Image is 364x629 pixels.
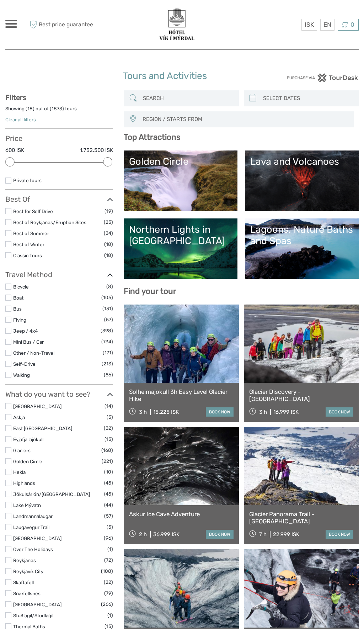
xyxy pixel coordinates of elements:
[13,602,61,607] a: [GEOGRAPHIC_DATA]
[107,413,113,421] span: (3)
[13,513,53,519] a: Landmannalaugar
[13,535,61,541] a: [GEOGRAPHIC_DATA]
[259,531,267,538] span: 7 h
[101,327,113,335] span: (398)
[124,132,180,142] b: Top Attractions
[13,591,41,596] a: Snæfellsnes
[249,388,353,403] a: Glacier Discovery - [GEOGRAPHIC_DATA]
[107,523,113,531] span: (5)
[103,349,113,357] span: (171)
[13,284,29,290] a: Bicycle
[129,511,233,518] a: Askur Ice Cave Adventure
[349,21,355,28] span: 0
[13,317,26,323] a: Flying
[13,480,35,486] a: Highlands
[5,134,113,143] h3: Price
[101,446,113,454] span: (168)
[104,218,113,226] span: (23)
[27,105,33,112] label: 18
[326,407,353,417] a: book now
[123,70,241,82] h1: Tours and Activities
[273,531,299,538] div: 22.999 ISK
[250,224,353,247] div: Lagoons, Nature Baths and Spas
[139,409,147,415] span: 3 h
[13,372,30,378] a: Walking
[250,156,353,206] a: Lava and Volcanoes
[105,402,113,410] span: (14)
[52,105,62,112] label: 1873
[129,156,232,167] div: Golden Circle
[105,207,113,215] span: (19)
[13,580,34,585] a: Skaftafell
[104,556,113,564] span: (72)
[13,502,41,508] a: Lake Mývatn
[13,403,61,409] a: [GEOGRAPHIC_DATA]
[5,117,36,122] a: Clear all filters
[13,459,42,464] a: Golden Circle
[104,424,113,432] span: (32)
[107,611,113,619] span: (1)
[13,469,26,475] a: Hekla
[13,220,86,225] a: Best of Reykjanes/Eruption Sites
[13,613,53,618] a: Stuðlagil/Studlagil
[101,294,113,302] span: (105)
[260,92,355,105] input: SELECT DATES
[104,229,113,237] span: (34)
[13,253,42,258] a: Classic Tours
[104,501,113,509] span: (44)
[105,435,113,443] span: (13)
[13,437,43,442] a: Eyjafjallajökull
[287,73,359,82] img: PurchaseViaTourDesk.png
[157,7,197,42] img: 3623-377c0aa7-b839-403d-a762-68de84ed66d4_logo_big.png
[13,328,38,334] a: Jeep / 4x4
[5,105,113,116] div: Showing ( ) out of ( ) tours
[104,251,113,259] span: (18)
[129,388,233,403] a: Solheimajokull 3h Easy Level Glacier Hike
[13,557,36,563] a: Reykjanes
[13,231,49,236] a: Best of Summer
[13,295,23,301] a: Boat
[104,534,113,542] span: (96)
[13,524,49,530] a: Laugavegur Trail
[80,147,113,154] label: 1.732.500 ISK
[13,242,44,247] a: Best of Winter
[13,425,72,431] a: East [GEOGRAPHIC_DATA]
[206,530,234,539] a: book now
[249,511,353,525] a: Glacier Panorama Trail - [GEOGRAPHIC_DATA]
[104,490,113,498] span: (45)
[13,178,42,183] a: Private tours
[13,569,43,574] a: Reykjavík City
[13,361,36,367] a: Self-Drive
[139,113,350,125] button: REGION / STARTS FROM
[101,567,113,575] span: (108)
[5,270,113,279] h3: Travel Method
[104,371,113,379] span: (56)
[129,224,232,274] a: Northern Lights in [GEOGRAPHIC_DATA]
[28,19,94,31] span: Best price guarantee
[5,195,113,203] h3: Best Of
[250,156,353,167] div: Lava and Volcanoes
[5,93,26,102] strong: Filters
[104,512,113,520] span: (57)
[13,208,53,214] a: Best for Self Drive
[13,448,31,453] a: Glaciers
[102,457,113,465] span: (221)
[129,156,232,206] a: Golden Circle
[124,286,176,296] b: Find your tour
[104,468,113,476] span: (10)
[13,339,44,345] a: Mini Bus / Car
[153,531,180,538] div: 36.999 ISK
[101,338,113,346] span: (734)
[206,407,234,417] a: book now
[101,600,113,608] span: (266)
[140,92,235,105] input: SEARCH
[259,409,267,415] span: 3 h
[326,530,353,539] a: book now
[104,589,113,597] span: (79)
[139,531,147,538] span: 2 h
[305,21,314,28] span: ISK
[104,479,113,487] span: (45)
[102,305,113,313] span: (131)
[13,491,90,497] a: Jökulsárlón/[GEOGRAPHIC_DATA]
